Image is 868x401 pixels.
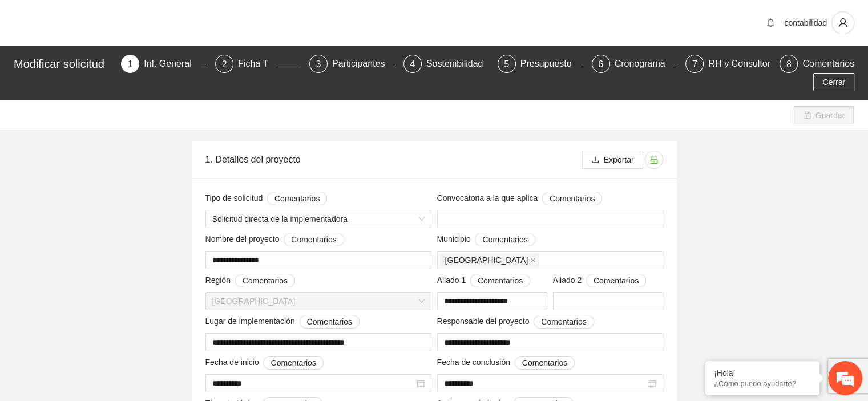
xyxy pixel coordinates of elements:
[222,59,227,69] span: 2
[440,253,539,267] span: Chihuahua
[284,233,344,246] button: Nombre del proyecto
[274,192,320,205] span: Comentarios
[542,192,602,205] button: Convocatoria a la que aplica
[271,357,316,369] span: Comentarios
[205,233,344,246] span: Nombre del proyecto
[708,55,789,73] div: RH y Consultores
[522,357,567,369] span: Comentarios
[594,274,639,287] span: Comentarios
[205,315,360,329] span: Lugar de implementación
[592,55,677,73] div: 6Cronograma
[403,55,488,73] div: 4Sostenibilidad
[498,55,583,73] div: 5Presupuesto
[553,274,647,287] span: Aliado 2
[267,192,327,205] button: Tipo de solicitud
[762,18,779,27] span: bell
[437,315,594,329] span: Responsable del proyecto
[238,55,277,73] div: Ficha T
[504,59,509,69] span: 5
[426,55,492,73] div: Sostenibilidad
[813,73,854,91] button: Cerrar
[212,293,425,310] span: Chihuahua
[121,55,206,73] div: 1Inf. General
[520,55,581,73] div: Presupuesto
[212,210,425,228] span: Solicitud directa de la implementadora
[243,274,288,287] span: Comentarios
[14,55,114,73] div: Modificar solicitud
[309,55,394,73] div: 3Participantes
[604,153,634,166] span: Exportar
[437,192,603,205] span: Convocatoria a la que aplica
[802,55,854,73] div: Comentarios
[761,14,780,32] button: bell
[307,315,352,328] span: Comentarios
[784,18,827,27] span: contabilidad
[475,233,535,246] button: Municipio
[586,274,646,287] button: Aliado 2
[482,233,527,246] span: Comentarios
[692,59,697,69] span: 7
[582,151,643,169] button: downloadExportar
[598,59,603,69] span: 6
[445,254,528,266] span: [GEOGRAPHIC_DATA]
[794,106,854,124] button: saveGuardar
[470,274,530,287] button: Aliado 1
[205,356,324,370] span: Fecha de inicio
[530,257,536,263] span: close
[515,356,575,370] button: Fecha de conclusión
[316,59,321,69] span: 3
[780,55,854,73] div: 8Comentarios
[6,274,217,314] textarea: Escriba su mensaje y pulse “Intro”
[615,55,675,73] div: Cronograma
[59,58,192,73] div: Chatee con nosotros ahora
[205,192,328,205] span: Tipo de solicitud
[235,274,295,287] button: Región
[437,274,531,287] span: Aliado 1
[66,133,158,249] span: Estamos en línea.
[786,59,792,69] span: 8
[685,55,770,73] div: 7RH y Consultores
[591,156,599,165] span: download
[714,379,811,388] p: ¿Cómo puedo ayudarte?
[332,55,394,73] div: Participantes
[128,59,133,69] span: 1
[291,233,336,246] span: Comentarios
[205,274,296,287] span: Región
[410,59,415,69] span: 4
[645,151,663,169] button: unlock
[205,143,582,176] div: 1. Detalles del proyecto
[300,315,360,329] button: Lugar de implementación
[437,233,535,246] span: Municipio
[831,11,854,34] button: user
[144,55,201,73] div: Inf. General
[550,192,595,205] span: Comentarios
[541,315,586,328] span: Comentarios
[187,6,215,33] div: Minimizar ventana de chat en vivo
[215,55,300,73] div: 2Ficha T
[263,356,323,370] button: Fecha de inicio
[534,315,594,329] button: Responsable del proyecto
[437,356,575,370] span: Fecha de conclusión
[645,155,663,164] span: unlock
[822,76,845,88] span: Cerrar
[478,274,523,287] span: Comentarios
[714,368,811,378] div: ¡Hola!
[832,18,854,28] span: user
